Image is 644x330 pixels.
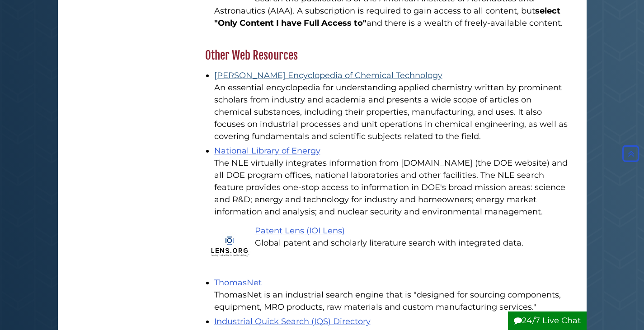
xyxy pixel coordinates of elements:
button: 24/7 Live Chat [508,311,587,330]
a: [PERSON_NAME] Encyclopedia of Chemical Technology [214,70,442,80]
a: National Library of Energy [214,146,320,156]
h2: Other Web Resources [201,48,573,63]
div: An essential encyclopedia for understanding applied chemistry written by prominent scholars from ... [214,82,568,143]
div: ThomasNet is an industrial search engine that is "designed for sourcing components, equipment, MR... [214,289,568,313]
a: ThomasNet [214,278,262,288]
a: Patent Lens (IOI Lens) [255,226,345,236]
a: Industrial Quick Search (IQS) Directory [214,316,371,326]
a: Back to Top [620,149,642,158]
div: Global patent and scholarly literature search with integrated data. [214,237,568,249]
div: The NLE virtually integrates information from [DOMAIN_NAME] (the DOE website) and all DOE program... [214,157,568,218]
